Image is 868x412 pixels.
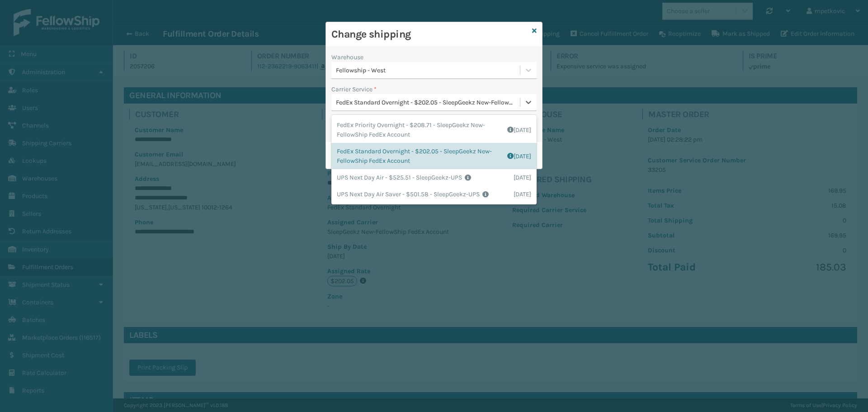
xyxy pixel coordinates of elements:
[331,28,528,41] h3: Change shipping
[331,85,377,94] label: Carrier Service
[514,189,531,199] span: [DATE]
[336,98,521,107] div: FedEx Standard Overnight - $202.05 - SleepGeekz New-FellowShip FedEx Account
[331,52,363,62] label: Warehouse
[336,66,521,75] div: Fellowship - West
[514,152,531,161] span: [DATE]
[514,125,531,135] span: [DATE]
[331,169,537,186] div: UPS Next Day Air - $525.51 - SleepGeekz-UPS
[514,173,531,182] span: [DATE]
[331,186,537,203] div: UPS Next Day Air Saver - $501.58 - SleepGeekz-UPS
[331,117,537,143] div: FedEx Priority Overnight - $208.71 - SleepGeekz New-FellowShip FedEx Account
[331,143,537,169] div: FedEx Standard Overnight - $202.05 - SleepGeekz New-FellowShip FedEx Account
